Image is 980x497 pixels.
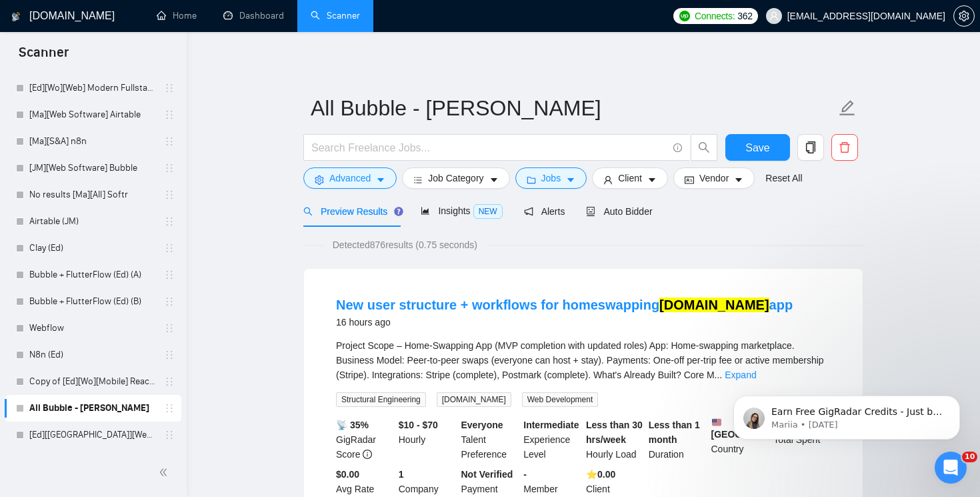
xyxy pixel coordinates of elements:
span: setting [315,175,324,185]
div: GigRadar Score [333,418,396,462]
span: holder [164,136,175,147]
span: user [603,175,613,185]
b: ⭐️ 0.00 [586,469,615,480]
a: All Bubble - [PERSON_NAME] [29,395,156,422]
span: Structural Engineering [336,392,426,407]
a: [Ma][S&A] n8n [29,128,156,155]
a: dashboardDashboard [223,10,284,21]
div: 16 hours ago [336,314,793,330]
span: holder [164,216,175,227]
input: Scanner name... [311,91,836,125]
button: copy [797,134,824,161]
button: idcardVendorcaret-down [673,167,755,189]
span: 362 [737,9,752,23]
b: Intermediate [523,420,579,430]
b: Less than 1 month [649,420,700,445]
mark: [DOMAIN_NAME] [659,298,769,312]
span: holder [164,83,175,93]
span: Web Development [522,392,599,407]
div: Hourly [396,418,459,462]
div: Country [709,418,771,462]
span: Scanner [8,43,79,71]
span: caret-down [566,175,575,185]
span: search [303,207,313,216]
b: [GEOGRAPHIC_DATA] [711,418,811,440]
span: 10 [962,452,977,462]
span: double-left [159,466,172,479]
b: Less than 30 hrs/week [586,420,643,445]
a: [Ed][Wo][Web] Modern Fullstack [29,75,156,101]
span: Client [618,171,642,185]
span: caret-down [376,175,385,185]
span: setting [954,11,974,21]
span: holder [164,109,175,120]
b: 1 [399,469,404,480]
span: holder [164,270,175,280]
span: folder [527,175,536,185]
a: Bubble + FlutterFlow (Ed) (B) [29,288,156,315]
span: edit [839,99,856,117]
span: Project Scope – Home-Swapping App (MVP completion with updated roles) App: Home-swapping marketpl... [336,340,824,380]
b: $0.00 [336,469,359,480]
button: barsJob Categorycaret-down [402,167,509,189]
button: delete [831,134,858,161]
button: settingAdvancedcaret-down [303,167,397,189]
div: Project Scope – Home-Swapping App (MVP completion with updated roles) App: Home-swapping marketpl... [336,338,831,382]
a: Airtable (JM) [29,208,156,235]
button: folderJobscaret-down [515,167,587,189]
span: notification [524,207,533,216]
a: setting [953,11,975,21]
a: Bubble + FlutterFlow (Ed) (A) [29,262,156,288]
span: Auto Bidder [586,206,652,217]
b: - [523,469,527,480]
span: holder [164,430,175,440]
span: bars [413,175,423,185]
span: holder [164,163,175,173]
input: Search Freelance Jobs... [311,139,667,156]
a: searchScanner [311,10,360,21]
span: Job Category [428,171,483,185]
a: No results [Ma][All] Softr [29,181,156,208]
button: userClientcaret-down [592,167,668,189]
span: copy [798,141,823,153]
span: holder [164,350,175,360]
span: Jobs [541,171,561,185]
span: Insights [421,205,502,216]
div: Tooltip anchor [393,205,405,217]
a: Reset All [765,171,802,185]
span: user [769,11,779,21]
a: N8n (Ed) [29,342,156,368]
a: Clay (Ed) [29,235,156,262]
span: delete [832,141,857,153]
iframe: Intercom live chat [935,452,967,484]
span: holder [164,296,175,307]
a: [JM][Web Software] Bubble [29,155,156,181]
span: NEW [473,204,503,219]
div: Duration [646,418,709,462]
button: Save [725,134,790,161]
img: logo [11,6,21,27]
button: setting [953,5,975,27]
span: caret-down [647,175,657,185]
span: holder [164,323,175,334]
span: holder [164,243,175,254]
span: info-circle [363,450,372,459]
b: Not Verified [461,469,513,480]
span: search [691,141,717,153]
span: caret-down [734,175,743,185]
span: Preview Results [303,206,399,217]
span: Vendor [699,171,729,185]
a: New user structure + workflows for homeswapping[DOMAIN_NAME]app [336,298,793,312]
span: holder [164,376,175,387]
div: Experience Level [521,418,583,462]
span: robot [586,207,595,216]
a: Webflow [29,315,156,342]
span: area-chart [421,206,430,215]
div: Talent Preference [459,418,521,462]
span: Connects: [695,9,735,23]
button: search [691,134,717,161]
span: Detected 876 results (0.75 seconds) [323,237,487,252]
